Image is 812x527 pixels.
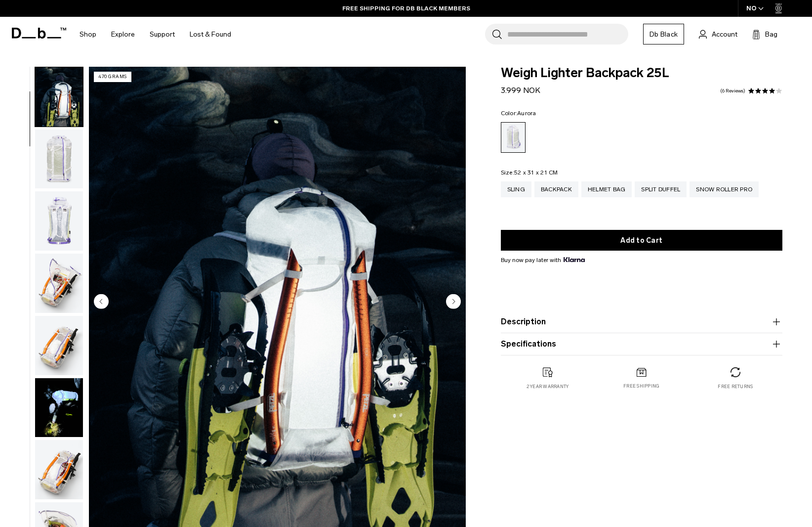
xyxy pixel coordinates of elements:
[35,440,83,499] img: Weigh_Lighter_Backpack_25L_6.png
[517,110,536,117] span: Aurora
[35,439,83,500] button: Weigh_Lighter_Backpack_25L_6.png
[564,257,585,262] img: {"height" => 20, "alt" => "Klarna"}
[514,169,558,176] span: 52 x 31 x 21 CM
[501,256,585,264] span: Buy now pay later with
[35,191,83,251] img: Weigh_Lighter_Backpack_25L_3.png
[35,253,83,313] button: Weigh_Lighter_Backpack_25L_4.png
[712,29,737,40] span: Account
[35,378,83,438] button: Weigh Lighter Backpack 25L Aurora
[35,316,83,375] img: Weigh_Lighter_Backpack_25L_5.png
[35,130,83,189] img: Weigh_Lighter_Backpack_25L_2.png
[80,17,96,52] a: Shop
[150,17,175,52] a: Support
[35,378,83,438] img: Weigh Lighter Backpack 25L Aurora
[501,67,782,80] span: Weigh Lighter Backpack 25L
[94,72,131,82] p: 470 grams
[35,254,83,313] img: Weigh_Lighter_Backpack_25L_4.png
[527,383,569,390] p: 2 year warranty
[501,86,540,95] span: 3.999 NOK
[635,181,687,197] a: Split Duffel
[35,67,83,127] button: Weigh_Lighter_Backpack_25L_Lifestyle_new.png
[35,191,83,251] button: Weigh_Lighter_Backpack_25L_3.png
[501,181,531,197] a: Sling
[190,17,231,52] a: Lost & Found
[752,28,777,40] button: Bag
[35,315,83,376] button: Weigh_Lighter_Backpack_25L_5.png
[765,29,777,40] span: Bag
[699,28,737,40] a: Account
[446,294,461,310] button: Next slide
[35,129,83,189] button: Weigh_Lighter_Backpack_25L_2.png
[501,110,536,116] legend: Color:
[342,4,470,13] a: FREE SHIPPING FOR DB BLACK MEMBERS
[111,17,135,52] a: Explore
[501,170,558,176] legend: Size:
[623,383,659,390] p: Free shipping
[94,294,109,310] button: Previous slide
[718,383,753,390] p: Free returns
[501,338,782,350] button: Specifications
[690,181,759,197] a: Snow Roller Pro
[720,88,745,93] a: 6 reviews
[534,181,578,197] a: Backpack
[35,67,83,127] img: Weigh_Lighter_Backpack_25L_Lifestyle_new.png
[581,181,632,197] a: Helmet Bag
[501,122,526,153] a: Aurora
[643,24,684,44] a: Db Black
[501,230,782,251] button: Add to Cart
[72,17,239,52] nav: Main Navigation
[501,316,782,328] button: Description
